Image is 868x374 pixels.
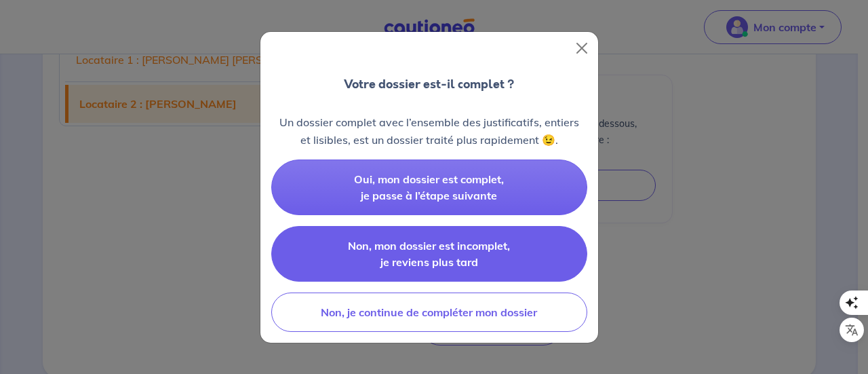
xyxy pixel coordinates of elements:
[344,75,514,93] p: Votre dossier est-il complet ?
[348,239,510,269] span: Non, mon dossier est incomplet, je reviens plus tard
[321,305,537,319] span: Non, je continue de compléter mon dossier
[271,226,587,282] button: Non, mon dossier est incomplet, je reviens plus tard
[271,160,587,215] button: Oui, mon dossier est complet, je passe à l’étape suivante
[271,113,587,149] p: Un dossier complet avec l’ensemble des justificatifs, entiers et lisibles, est un dossier traité ...
[354,172,504,202] span: Oui, mon dossier est complet, je passe à l’étape suivante
[271,293,587,332] button: Non, je continue de compléter mon dossier
[571,37,593,59] button: Close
